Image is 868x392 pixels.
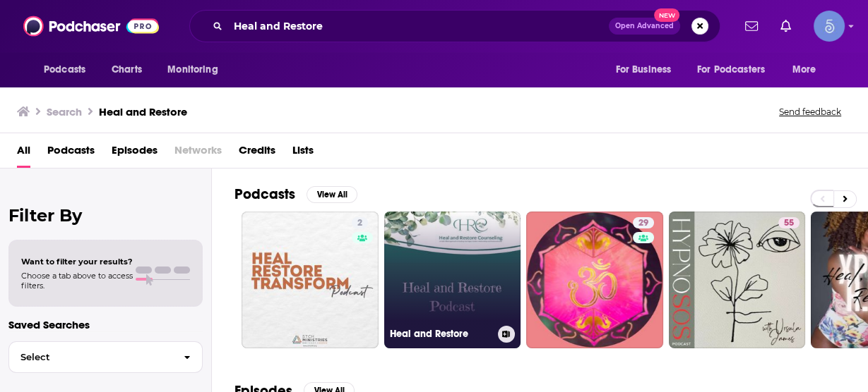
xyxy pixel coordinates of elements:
a: 29 [526,212,663,348]
span: Open Advanced [615,23,674,30]
span: For Podcasters [697,60,765,80]
a: All [17,139,30,168]
span: More [792,60,816,80]
span: 2 [357,216,362,231]
span: Charts [112,60,142,80]
span: Want to filter your results? [21,257,133,267]
img: Podchaser - Follow, Share and Rate Podcasts [23,13,159,39]
a: Show notifications dropdown [739,14,763,38]
span: Choose a tab above to access filters. [21,271,133,290]
span: Monitoring [167,60,218,80]
span: New [654,8,679,22]
span: 55 [784,216,794,231]
span: Networks [174,139,222,168]
h3: Heal and Restore [390,328,492,340]
button: open menu [605,56,689,83]
p: Saved Searches [8,318,203,331]
input: Search podcasts, credits, & more... [228,15,609,37]
button: View All [307,186,357,203]
a: PodcastsView All [234,185,357,203]
h3: Search [47,105,82,118]
img: User Profile [814,11,845,42]
button: Open AdvancedNew [609,18,680,35]
a: Show notifications dropdown [775,14,797,38]
span: Podcasts [44,60,85,80]
a: 55 [778,217,799,228]
a: Lists [292,139,314,168]
button: open menu [34,56,104,83]
button: Show profile menu [814,11,845,42]
button: Send feedback [775,106,845,118]
a: Credits [239,139,275,168]
h3: Heal and Restore [99,105,187,118]
a: Episodes [112,139,157,168]
a: Podcasts [47,139,95,168]
a: 2 [242,212,379,348]
span: For Business [615,60,671,80]
span: 29 [638,216,648,231]
h2: Podcasts [234,185,295,203]
a: Heal and Restore [384,212,521,348]
a: Charts [102,56,150,83]
a: 55 [669,212,806,348]
button: open menu [157,56,236,83]
button: open menu [688,56,785,83]
a: 2 [352,217,368,228]
button: open menu [783,56,834,83]
h2: Filter By [8,205,203,226]
span: Select [9,353,172,362]
div: Search podcasts, credits, & more... [189,10,720,42]
button: Select [8,341,203,373]
span: Logged in as Spiral5-G1 [814,11,845,42]
a: 29 [633,217,654,228]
